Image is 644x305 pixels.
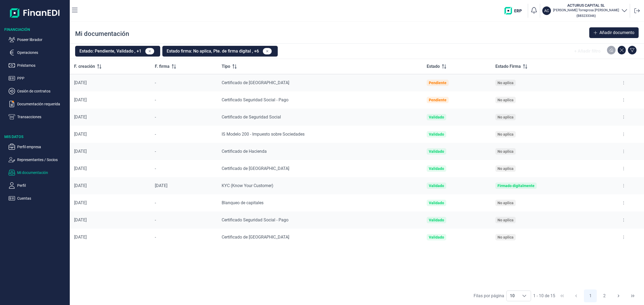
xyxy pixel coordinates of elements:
p: Representantes / Socios [17,157,68,163]
div: No aplica [497,201,514,205]
div: Validado [429,115,444,119]
div: Validado [429,184,444,188]
p: Mi documentación [17,169,68,176]
div: No aplica [497,98,514,102]
div: Pendiente [429,81,447,85]
img: Logo de aplicación [10,4,60,21]
button: Documentación requerida [9,101,68,107]
button: Préstamos [9,62,68,69]
p: Operaciones [17,49,68,56]
div: Choose [518,291,531,301]
div: - [155,200,213,206]
p: Cesión de contratos [17,88,68,94]
p: PPP [17,75,68,81]
div: Validado [429,166,444,171]
div: No aplica [497,235,514,239]
div: [DATE] [74,149,146,154]
p: Documentación requerida [17,101,68,107]
div: - [155,149,213,154]
div: [DATE] [74,166,146,171]
div: [DATE] [74,80,146,85]
button: Cuentas [9,195,68,202]
div: - [155,132,213,137]
div: Firmado digitalmente [497,184,535,188]
span: IS Modelo 200 - Impuesto sobre Sociedades [222,132,305,137]
div: No aplica [497,115,514,119]
span: Estado Firma [495,63,521,70]
div: Pendiente [429,98,447,102]
div: [DATE] [74,132,146,137]
span: Certificado Seguridad Social - Pago [222,217,288,222]
div: [DATE] [74,235,146,240]
div: No aplica [497,81,514,85]
button: Perfil empresa [9,144,68,150]
button: Last Page [626,289,639,302]
p: Perfil [17,182,68,189]
div: No aplica [497,132,514,136]
span: Certificado de [GEOGRAPHIC_DATA] [222,235,289,240]
div: [DATE] [74,200,146,206]
div: Validado [429,132,444,136]
button: Transacciones [9,114,68,120]
small: Copiar cif [576,14,596,18]
div: Filas por página [474,293,504,299]
span: Tipo [222,63,230,70]
button: Previous Page [570,289,583,302]
p: Perfil empresa [17,144,68,150]
p: Poseer librador [17,36,68,43]
p: AC [544,8,549,13]
div: No aplica [497,166,514,171]
span: Añadir documento [599,29,634,36]
div: - [155,114,213,120]
div: No aplica [497,149,514,154]
button: Estado: Pendiente, Validado , +1 [75,46,160,57]
span: Certificado Seguridad Social - Pago [222,97,288,102]
div: No aplica [497,218,514,222]
span: Estado [427,63,440,70]
div: - [155,80,213,85]
div: Mi documentación [75,29,129,38]
button: ACACTURUS CAPITAL SL[PERSON_NAME] Torregrosa [PERSON_NAME](B83233346) [542,3,628,19]
span: 10 [507,291,518,301]
div: - [155,97,213,103]
button: Añadir documento [589,27,639,38]
div: Validado [429,235,444,239]
div: [DATE] [155,183,213,188]
p: Cuentas [17,195,68,202]
h3: ACTURUS CAPITAL SL [553,3,619,8]
button: Page 2 [598,289,611,302]
button: Next Page [612,289,625,302]
div: Validado [429,149,444,154]
button: Page 1 [584,289,597,302]
span: F. creación [74,63,95,70]
button: Poseer librador [9,36,68,43]
span: 1 - 10 de 15 [533,294,555,298]
div: [DATE] [74,114,146,120]
span: Blanqueo de capitales [222,200,264,205]
p: [PERSON_NAME] Torregrosa [PERSON_NAME] [553,8,619,12]
span: F. firma [155,63,170,70]
div: [DATE] [74,97,146,103]
button: PPP [9,75,68,81]
button: Cesión de contratos [9,88,68,94]
div: [DATE] [74,183,146,188]
div: - [155,217,213,223]
button: Operaciones [9,49,68,56]
button: Mi documentación [9,169,68,176]
button: Perfil [9,182,68,189]
img: erp [504,7,526,14]
span: Certificado de Seguridad Social [222,114,281,120]
div: [DATE] [74,217,146,223]
div: Validado [429,218,444,222]
button: Estado firma: No aplica, Pte. de firma digital , +6 [162,46,278,57]
button: First Page [556,289,569,302]
div: - [155,166,213,171]
div: Validado [429,201,444,205]
span: KYC (Know Your Customer) [222,183,273,188]
p: Préstamos [17,62,68,69]
span: Certificado de [GEOGRAPHIC_DATA] [222,166,289,171]
p: Transacciones [17,114,68,120]
span: Certificado de [GEOGRAPHIC_DATA] [222,80,289,85]
div: - [155,235,213,240]
span: Certificado de Hacienda [222,149,267,154]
